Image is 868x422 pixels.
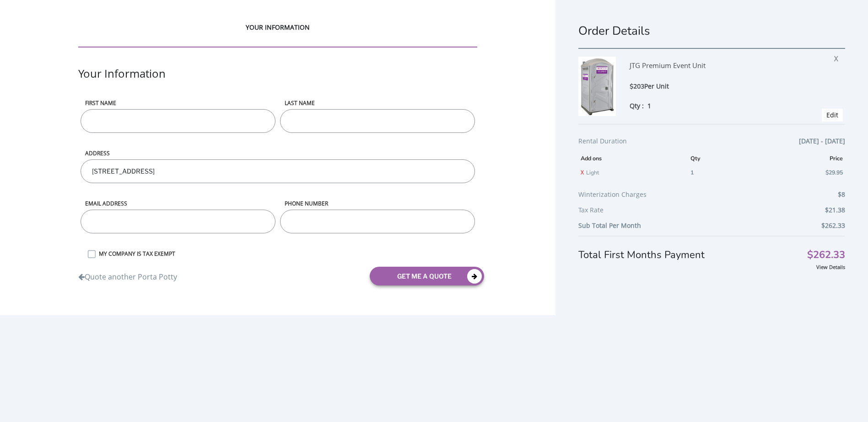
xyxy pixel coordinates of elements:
[799,136,845,147] span: [DATE] - [DATE]
[644,82,669,90] span: Per Unit
[578,236,845,262] div: Total First Months Payment
[78,66,478,99] div: Your Information
[826,111,838,119] a: Edit
[816,264,845,270] a: View Details
[751,151,845,165] th: Price
[834,51,843,63] span: X
[280,200,475,207] label: phone number
[578,165,688,179] td: Light
[280,99,475,107] label: LAST NAME
[578,23,845,39] h1: Order Details
[630,81,808,92] div: $203
[578,189,845,205] div: Winterization Charges
[838,189,845,200] span: $8
[825,205,845,216] span: $21.38
[81,99,275,107] label: First name
[578,221,641,230] b: Sub Total Per Month
[821,221,845,230] b: $262.33
[94,250,478,258] label: MY COMPANY IS TAX EXEMPT
[630,101,808,111] div: Qty :
[578,136,845,151] div: Rental Duration
[688,151,751,165] th: Qty
[581,169,584,176] a: X
[647,101,651,110] span: 1
[78,23,478,47] div: YOUR INFORMATION
[630,57,808,81] div: JTG Premium Event Unit
[688,165,751,179] td: 1
[81,200,275,207] label: Email address
[370,267,484,285] button: get me a quote
[78,267,177,282] a: Quote another Porta Potty
[578,205,845,220] div: Tax Rate
[578,151,688,165] th: Add ons
[751,165,845,179] td: $29.95
[807,250,845,260] span: $262.33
